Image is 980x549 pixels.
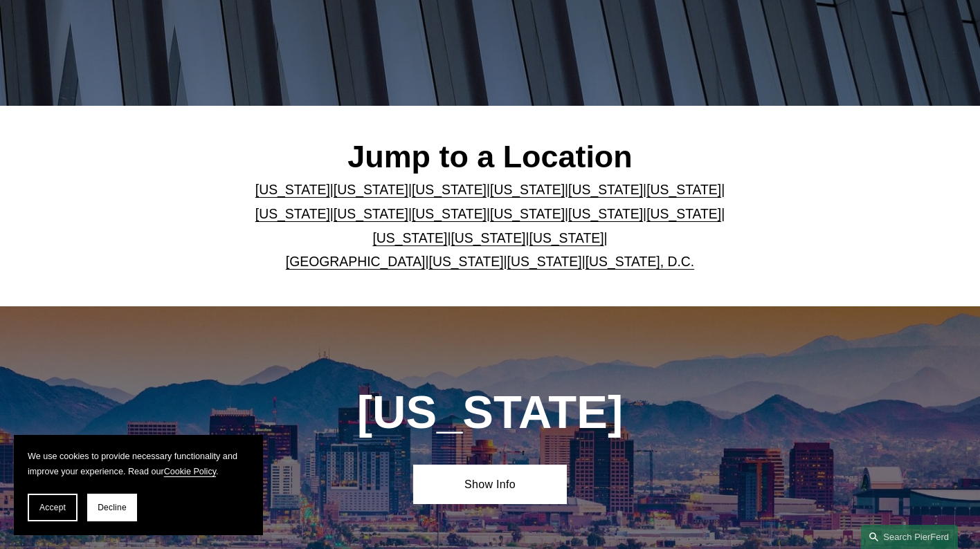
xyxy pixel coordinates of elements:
[334,206,408,221] a: [US_STATE]
[451,230,525,245] a: [US_STATE]
[507,254,582,269] a: [US_STATE]
[568,182,643,197] a: [US_STATE]
[429,254,504,269] a: [US_STATE]
[490,182,565,197] a: [US_STATE]
[28,494,78,521] button: Accept
[646,206,721,221] a: [US_STATE]
[221,138,759,176] h2: Jump to a Location
[221,178,759,274] p: | | | | | | | | | | | | | | | | | |
[372,230,447,245] a: [US_STATE]
[164,467,216,476] a: Cookie Policy
[298,386,682,439] h1: [US_STATE]
[98,503,127,512] span: Decline
[286,254,426,269] a: [GEOGRAPHIC_DATA]
[14,435,263,535] section: Cookie banner
[412,206,487,221] a: [US_STATE]
[255,182,330,197] a: [US_STATE]
[28,449,249,480] p: We use cookies to provide necessary functionality and improve your experience. Read our .
[490,206,565,221] a: [US_STATE]
[646,182,721,197] a: [US_STATE]
[412,182,487,197] a: [US_STATE]
[87,494,137,521] button: Decline
[568,206,643,221] a: [US_STATE]
[413,465,567,504] a: Show Info
[529,230,604,245] a: [US_STATE]
[255,206,330,221] a: [US_STATE]
[334,182,408,197] a: [US_STATE]
[861,525,958,549] a: Search this site
[586,254,695,269] a: [US_STATE], D.C.
[39,503,66,512] span: Accept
